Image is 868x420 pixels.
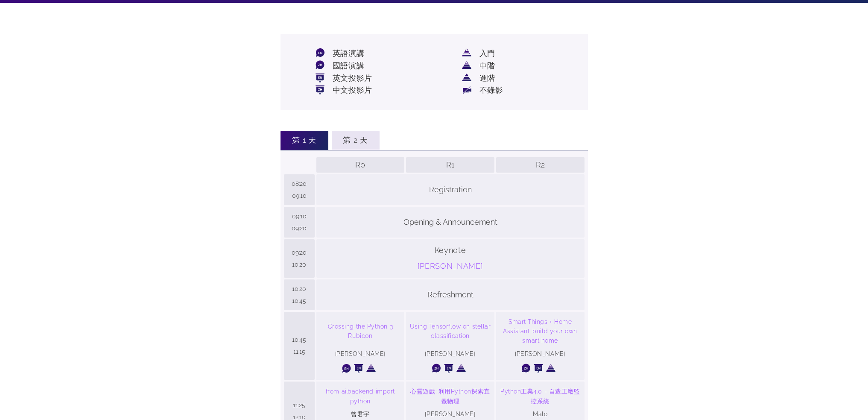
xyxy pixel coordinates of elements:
[409,387,491,406] a: 心靈遊戲: 利用Python探索直覺物理
[462,84,578,97] li: 不錄影
[284,312,315,380] th: 10:45 11:15
[284,239,315,278] th: 09:20 10:20
[425,349,475,358] p: [PERSON_NAME]
[315,47,431,60] li: 英語演講
[316,174,585,205] div: Registration
[406,157,494,173] th: R1
[284,207,315,238] th: 09:10 09:20
[418,260,482,273] a: [PERSON_NAME]
[315,84,431,97] li: 中文投影片
[316,207,585,238] div: Opening & Announcement
[284,279,315,310] th: 10:20 10:45
[332,131,380,150] li: 第 2 天
[315,60,431,72] li: 國語演講
[515,349,565,358] p: [PERSON_NAME]
[500,387,581,406] a: Python工業4.0 - 自造工廠監控系統
[316,279,585,310] div: Refreshment
[281,131,328,150] li: 第 1 天
[320,387,401,406] a: from ai.backend import python
[315,72,431,85] li: 英文投影片
[409,322,491,341] a: Using Tensorflow on stellar classification
[351,409,370,419] p: 曾君宇
[462,47,578,60] li: 入門
[462,60,578,72] li: 中階
[425,409,475,419] p: [PERSON_NAME]
[435,244,466,257] p: Keynote
[335,349,386,358] p: [PERSON_NAME]
[320,322,401,341] a: Crossing the Python 3 Rubicon
[500,317,581,346] a: Smart Things + Home Assistant: build your own smart home
[496,157,585,173] th: R2
[316,157,405,173] th: R0
[462,72,578,85] li: 進階
[533,409,547,419] p: Malo
[284,174,315,205] th: 08:20 09:10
